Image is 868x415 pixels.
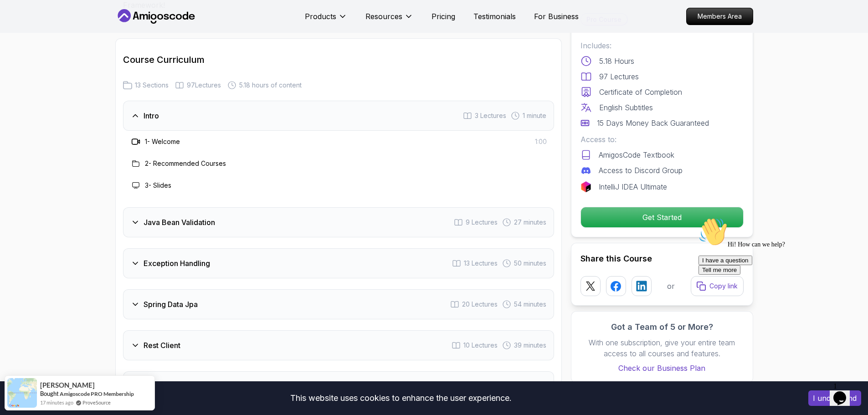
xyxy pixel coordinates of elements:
[4,42,57,51] button: I have a question
[686,8,753,25] a: Members Area
[599,56,634,67] p: 5.18 Hours
[580,181,591,192] img: jetbrains logo
[40,390,59,397] span: Bought
[145,181,171,190] h3: 3 - Slides
[667,281,675,292] p: or
[365,11,402,22] p: Resources
[123,53,554,66] h2: Course Curriculum
[599,71,639,82] p: 97 Lectures
[123,371,554,401] button: Task Execution And Scheduling6 Lectures 21 minutes
[7,378,37,408] img: provesource social proof notification image
[4,4,33,33] img: :wave:
[466,218,498,227] span: 9 Lectures
[82,399,111,406] a: ProveSource
[144,340,180,351] h3: Rest Client
[40,399,73,406] span: 17 minutes ago
[123,248,554,278] button: Exception Handling13 Lectures 50 minutes
[514,259,546,268] span: 50 minutes
[599,149,674,160] p: AmigosCode Textbook
[687,8,753,25] p: Members Area
[431,11,455,22] a: Pricing
[580,40,744,51] p: Includes:
[135,81,169,90] span: 13 Sections
[145,159,226,168] h3: 2 - Recommended Courses
[305,11,347,29] button: Products
[475,111,506,120] span: 3 Lectures
[144,110,159,121] h3: Intro
[691,276,744,296] button: Copy link
[535,137,547,146] span: 1:00
[305,11,336,22] p: Products
[581,207,743,227] p: Get Started
[599,165,683,176] p: Access to Discord Group
[580,363,744,374] a: Check our Business Plan
[40,381,95,389] span: [PERSON_NAME]
[580,337,744,359] p: With one subscription, give your entire team access to all courses and features.
[808,390,861,406] button: Accept cookies
[523,111,546,120] span: 1 minute
[7,388,795,408] div: This website uses cookies to enhance the user experience.
[514,341,546,350] span: 39 minutes
[144,258,210,269] h3: Exception Handling
[599,87,682,97] p: Certificate of Completion
[597,118,709,128] p: 15 Days Money Back Guaranteed
[514,300,546,309] span: 54 minutes
[599,102,653,113] p: English Subtitles
[580,207,744,228] button: Get Started
[4,51,46,61] button: Tell me more
[123,289,554,319] button: Spring Data Jpa20 Lectures 54 minutes
[4,4,168,61] div: 👋Hi! How can we help?I have a questionTell me more
[4,27,90,34] span: Hi! How can we help?
[462,300,498,309] span: 20 Lectures
[145,137,180,146] h3: 1 - Welcome
[144,299,198,310] h3: Spring Data Jpa
[365,11,413,29] button: Resources
[514,218,546,227] span: 27 minutes
[187,81,221,90] span: 97 Lectures
[580,252,744,265] h2: Share this Course
[60,390,134,397] a: Amigoscode PRO Membership
[464,259,498,268] span: 13 Lectures
[123,101,554,131] button: Intro3 Lectures 1 minute
[599,181,667,192] p: IntelliJ IDEA Ultimate
[534,11,579,22] a: For Business
[580,321,744,333] h3: Got a Team of 5 or More?
[830,379,859,406] iframe: chat widget
[239,81,302,90] span: 5.18 hours of content
[144,217,215,228] h3: Java Bean Validation
[463,341,498,350] span: 10 Lectures
[123,207,554,237] button: Java Bean Validation9 Lectures 27 minutes
[695,214,859,374] iframe: chat widget
[473,11,516,22] a: Testimonials
[580,134,744,145] p: Access to:
[123,330,554,360] button: Rest Client10 Lectures 39 minutes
